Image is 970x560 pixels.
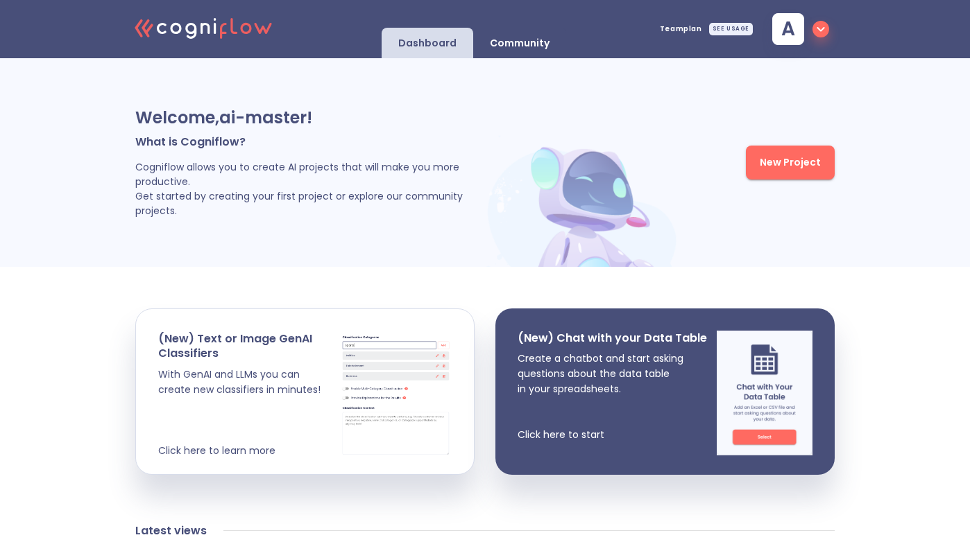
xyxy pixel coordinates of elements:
[518,331,707,345] p: (New) Chat with your Data Table
[135,524,207,538] h4: Latest views
[398,37,457,50] p: Dashboard
[781,19,795,39] span: a
[490,37,550,50] p: Community
[484,135,685,267] img: header robot
[158,331,340,361] p: (New) Text or Image GenAI Classifiers
[746,146,835,180] button: New Project
[760,154,821,171] span: New Project
[158,367,340,458] p: With GenAI and LLMs you can create new classifiers in minutes! Click here to learn more
[135,160,484,218] p: Cogniflow allows you to create AI projects that will make you more productive. Get started by cre...
[135,107,484,129] p: Welcome, ai-master !
[340,331,452,456] img: cards stack img
[709,23,753,35] div: SEE USAGE
[717,331,812,455] img: chat img
[135,134,484,149] p: What is Cogniflow?
[518,351,707,442] p: Create a chatbot and start asking questions about the data table in your spreadsheets. Click here...
[761,9,835,49] button: a
[660,26,702,33] span: Team plan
